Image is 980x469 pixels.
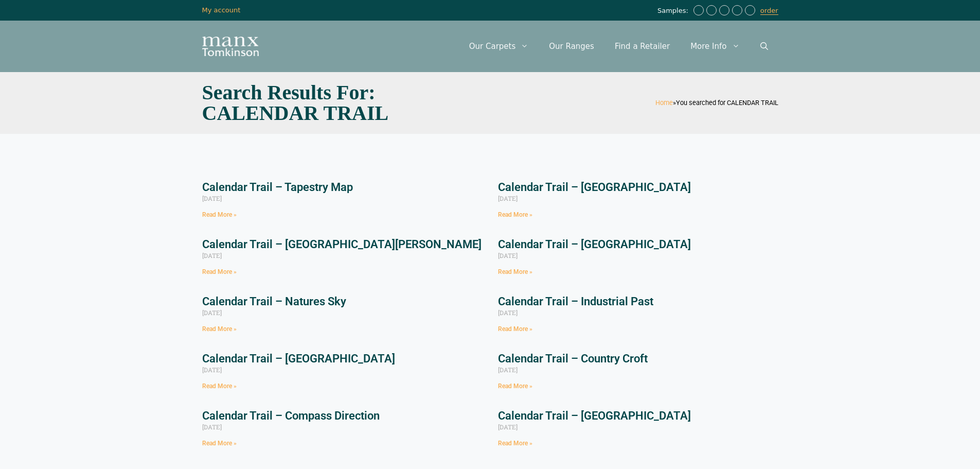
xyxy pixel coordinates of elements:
[655,99,778,107] span: »
[498,366,518,374] span: [DATE]
[459,31,539,62] a: Our Carpets
[604,31,680,62] a: Find a Retailer
[202,37,259,56] img: Manx Tomkinson
[202,82,485,124] h1: Search Results for: CALENDAR TRAIL
[202,211,237,218] a: Read more about Calendar Trail – Tapestry Map
[202,268,237,275] a: Read more about Calendar Trail – Salt Marsh
[539,31,604,62] a: Our Ranges
[202,409,380,422] a: Calendar Trail – Compass Direction
[202,325,237,333] a: Read more about Calendar Trail – Natures Sky
[459,31,778,62] nav: Primary
[498,238,691,251] a: Calendar Trail – [GEOGRAPHIC_DATA]
[202,6,241,14] a: My account
[202,251,222,259] span: [DATE]
[202,366,222,374] span: [DATE]
[498,383,532,390] a: Read more about Calendar Trail – Country Croft
[498,194,518,202] span: [DATE]
[750,31,778,62] a: Open Search Bar
[498,251,518,259] span: [DATE]
[498,308,518,317] span: [DATE]
[202,238,482,251] a: Calendar Trail – [GEOGRAPHIC_DATA][PERSON_NAME]
[760,7,778,15] a: order
[680,31,750,62] a: More Info
[498,423,518,431] span: [DATE]
[202,194,222,202] span: [DATE]
[202,383,237,390] a: Read more about Calendar Trail – Grassland Plains
[202,423,222,431] span: [DATE]
[498,440,532,447] a: Read more about Calendar Trail – Ancient Abbey
[498,409,691,422] a: Calendar Trail – [GEOGRAPHIC_DATA]
[498,352,648,365] a: Calendar Trail – Country Croft
[202,295,346,308] a: Calendar Trail – Natures Sky
[202,352,395,365] a: Calendar Trail – [GEOGRAPHIC_DATA]
[655,99,673,107] a: Home
[498,211,532,218] a: Read more about Calendar Trail – Stone House
[498,268,532,275] a: Read more about Calendar Trail – Rolling Hills
[498,325,532,333] a: Read more about Calendar Trail – Industrial Past
[202,181,353,194] a: Calendar Trail – Tapestry Map
[498,295,653,308] a: Calendar Trail – Industrial Past
[202,308,222,317] span: [DATE]
[498,181,691,194] a: Calendar Trail – [GEOGRAPHIC_DATA]
[676,99,778,107] span: You searched for CALENDAR TRAIL
[202,440,237,447] a: Read more about Calendar Trail – Compass Direction
[657,7,691,15] span: Samples:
